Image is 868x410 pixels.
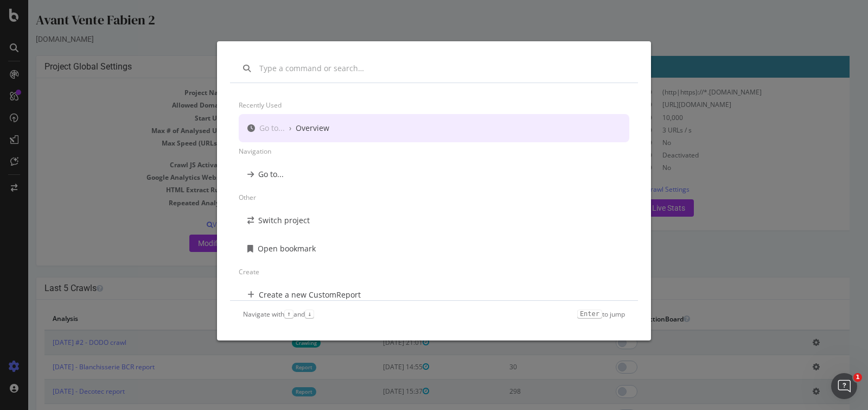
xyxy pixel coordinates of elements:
[629,124,824,136] td: 3 URLs / s
[16,171,211,184] td: Google Analytics Website
[16,283,824,294] h4: Last 5 Crawls
[831,373,857,399] iframe: Intercom live chat
[211,99,406,111] td: (http|https)://*.[DOMAIN_NAME]
[305,310,314,318] kbd: ↓
[16,137,211,159] td: Max Speed (URLs / s)
[296,123,329,134] div: Overview
[434,98,629,111] td: Start URLs
[211,197,406,209] td: No
[434,86,629,98] td: Allowed Domains
[211,171,406,184] td: Deactivated
[434,149,629,161] td: Google Analytics Website
[8,11,832,34] div: Avant Vente Fabien 2
[8,34,832,45] div: [DOMAIN_NAME]
[264,338,292,348] a: Crawling
[16,220,406,229] p: View Crawl Settings
[211,112,406,124] td: [URL][DOMAIN_NAME]
[256,308,347,330] th: Status
[434,124,629,136] td: Max Speed (URLs / s)
[16,159,211,171] td: Crawl JS Activated
[16,124,211,137] td: Max # of Analysed URLs
[264,387,288,396] a: Report
[289,123,291,134] div: ›
[217,41,651,340] div: modal
[211,124,406,137] td: 10,000
[434,185,824,194] p: View Crawl Settings
[259,289,361,300] div: Create a new CustomReport
[243,310,314,319] div: Navigate with and
[258,215,310,226] div: Switch project
[473,355,566,379] td: 30
[258,169,284,180] div: Go to...
[16,197,211,209] td: Repeated Analysis
[264,363,288,372] a: Report
[211,137,406,159] td: 3 URLs / s Estimated crawl duration:
[239,188,629,206] div: Other
[347,308,473,330] th: Launch Date
[16,308,256,330] th: Analysis
[577,310,602,318] kbd: Enter
[592,199,666,217] a: Watch Live Stats
[355,362,401,371] span: [DATE] 14:55
[293,148,327,157] span: 55 minutes
[284,310,293,318] kbd: ↑
[434,161,629,174] td: HTML Extract Rules
[629,111,824,124] td: 10,000
[258,243,316,254] div: Open bookmark
[16,61,406,72] h4: Project Global Settings
[270,61,406,72] i: Last Settings Update
[629,136,824,149] td: No
[853,373,862,382] span: 1
[24,387,97,396] a: [DATE] - Decotec report
[259,123,285,134] div: Go to...
[16,112,211,124] td: Start URLs
[473,379,566,403] td: 298
[629,149,824,161] td: Deactivated
[211,86,406,99] td: Avant Vente Fabien 2
[434,111,629,124] td: Max # of Analysed URLs
[355,338,401,347] span: [DATE] 21:01
[246,138,355,148] a: Validate your domain to crawl faster
[259,63,625,74] input: Type a command or search…
[16,99,211,111] td: Allowed Domains
[16,184,211,196] td: HTML Extract Rules
[239,96,629,114] div: Recently used
[355,387,401,396] span: [DATE] 15:37
[350,61,406,72] span: [DATE] 21:01
[24,338,98,347] a: [DATE] #2 - DODO crawl
[211,184,406,196] td: No
[566,308,776,330] th: Exclude from ActionBoard
[161,235,261,252] a: Modify Project's Settings
[211,159,406,171] td: No
[434,136,629,149] td: Crawl JS Activated
[239,142,629,160] div: Navigation
[16,86,211,99] td: Project Name
[629,86,824,98] td: (http|https)://*.[DOMAIN_NAME]
[629,98,824,111] td: [URL][DOMAIN_NAME]
[629,161,824,174] td: No
[239,263,629,281] div: Create
[473,308,566,330] th: # of URLs
[24,362,126,371] a: [DATE] - Blanchisserie BCR report
[577,310,625,319] div: to jump
[434,61,824,72] h4: Analysis [DATE] #2 is currently running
